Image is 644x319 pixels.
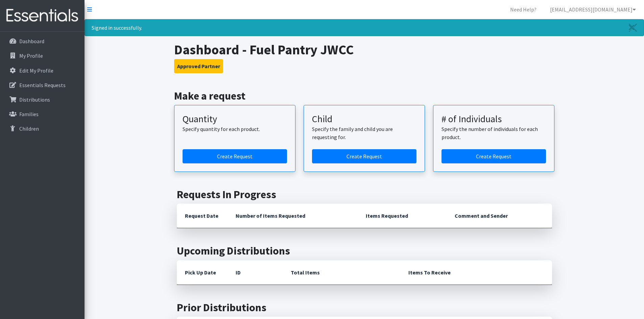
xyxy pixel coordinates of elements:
[545,3,641,16] a: [EMAIL_ADDRESS][DOMAIN_NAME]
[177,301,552,314] h2: Prior Distributions
[3,93,82,106] a: Distributions
[505,3,542,16] a: Need Help?
[19,82,66,88] p: Essentials Requests
[85,19,644,36] div: Signed in successfully.
[19,96,50,103] p: Distributions
[442,149,546,163] a: Create a request by number of individuals
[400,260,552,285] th: Items To Receive
[19,125,39,132] p: Children
[183,113,287,125] h3: Quantity
[174,89,554,102] h2: Make a request
[358,204,447,228] th: Items Requested
[183,125,287,133] p: Specify quantity for each product.
[19,67,53,74] p: Edit My Profile
[183,149,287,163] a: Create a request by quantity
[312,125,416,141] p: Specify the family and child you are requesting for.
[19,111,39,117] p: Families
[447,204,552,228] th: Comment and Sender
[3,4,82,27] img: HumanEssentials
[312,113,416,125] h3: Child
[174,42,554,58] h1: Dashboard - Fuel Pantry JWCC
[174,59,223,73] button: Approved Partner
[442,125,546,141] p: Specify the number of individuals for each product.
[283,260,400,285] th: Total Items
[3,34,82,48] a: Dashboard
[442,113,546,125] h3: # of Individuals
[3,122,82,135] a: Children
[228,204,358,228] th: Number of Items Requested
[3,49,82,62] a: My Profile
[19,52,43,59] p: My Profile
[3,78,82,92] a: Essentials Requests
[19,38,44,45] p: Dashboard
[3,107,82,121] a: Families
[177,204,228,228] th: Request Date
[622,20,644,36] a: Close
[228,260,283,285] th: ID
[177,260,228,285] th: Pick Up Date
[177,188,552,201] h2: Requests In Progress
[3,64,82,77] a: Edit My Profile
[312,149,416,163] a: Create a request for a child or family
[177,244,552,257] h2: Upcoming Distributions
